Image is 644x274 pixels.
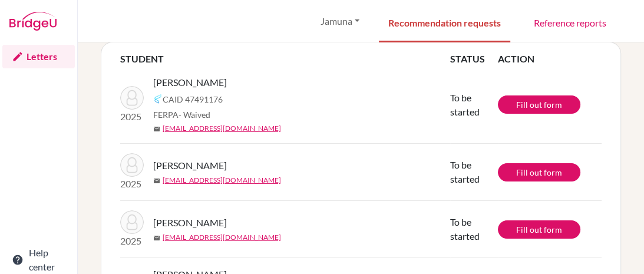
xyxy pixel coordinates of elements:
span: To be started [450,92,480,117]
span: [PERSON_NAME] [153,75,227,90]
img: Common App logo [153,94,163,104]
a: Letters [2,45,75,68]
th: STATUS [450,52,498,66]
span: FERPA [153,108,210,121]
span: To be started [450,159,480,184]
span: [PERSON_NAME] [153,159,227,173]
a: Fill out form [498,220,580,239]
p: 2025 [120,234,144,248]
button: Jamuna [315,10,365,32]
p: 2025 [120,110,144,124]
th: ACTION [498,52,602,66]
img: Bridge-U [9,12,57,31]
p: 2025 [120,177,144,191]
a: [EMAIL_ADDRESS][DOMAIN_NAME] [163,175,281,186]
a: Fill out form [498,163,580,181]
span: - Waived [179,110,210,120]
span: [PERSON_NAME] [153,216,227,230]
img: Devkota, Rahul [120,153,144,177]
a: [EMAIL_ADDRESS][DOMAIN_NAME] [163,232,281,243]
img: Budhathoki, Prashant [120,86,144,110]
img: Tamang, Ranjita [120,210,144,234]
a: Fill out form [498,95,580,114]
th: STUDENT [120,52,450,66]
span: mail [153,235,160,242]
span: mail [153,126,160,133]
span: To be started [450,216,480,242]
a: [EMAIL_ADDRESS][DOMAIN_NAME] [163,123,281,134]
a: Help center [2,248,75,272]
a: Recommendation requests [379,2,510,42]
span: CAID 47491176 [163,93,223,105]
a: Reference reports [524,2,616,42]
span: mail [153,177,160,184]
